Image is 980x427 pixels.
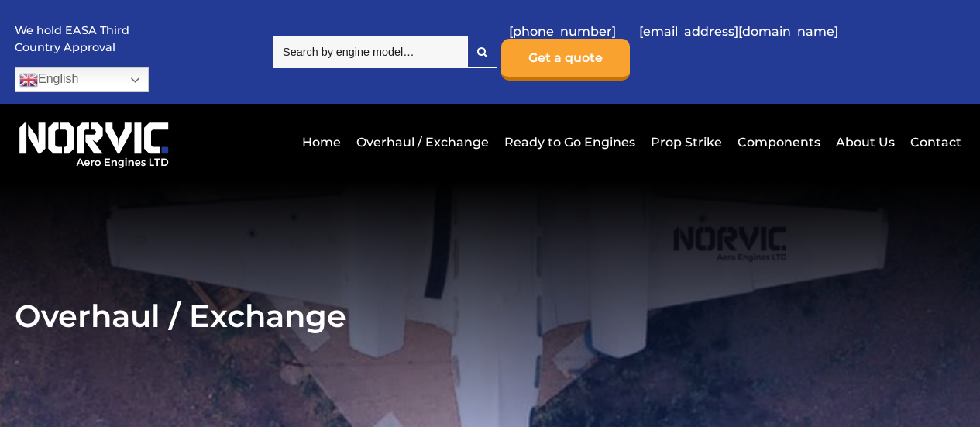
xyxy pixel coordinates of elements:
[19,71,38,89] img: en
[298,123,345,161] a: Home
[734,123,824,161] a: Components
[501,39,630,81] a: Get a quote
[832,123,899,161] a: About Us
[15,67,149,92] a: English
[906,123,961,161] a: Contact
[647,123,726,161] a: Prop Strike
[273,36,467,68] input: Search by engine model…
[15,115,174,169] img: Norvic Aero Engines logo
[15,297,965,335] h2: Overhaul / Exchange
[501,12,624,50] a: [PHONE_NUMBER]
[15,22,131,56] p: We hold EASA Third Country Approval
[631,12,846,50] a: [EMAIL_ADDRESS][DOMAIN_NAME]
[500,123,639,161] a: Ready to Go Engines
[352,123,493,161] a: Overhaul / Exchange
